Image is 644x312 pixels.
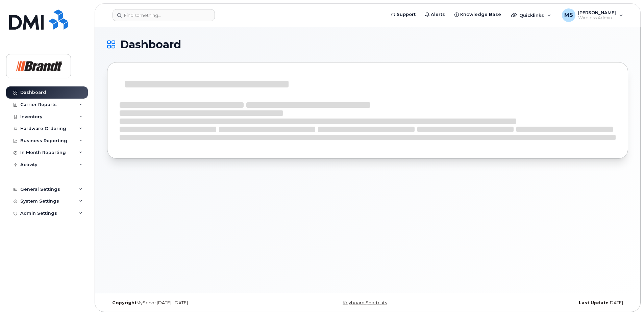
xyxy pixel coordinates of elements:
a: Keyboard Shortcuts [343,300,387,305]
div: [DATE] [454,300,628,306]
span: Dashboard [120,40,181,50]
div: MyServe [DATE]–[DATE] [107,300,281,306]
strong: Last Update [579,300,609,305]
strong: Copyright [112,300,137,305]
